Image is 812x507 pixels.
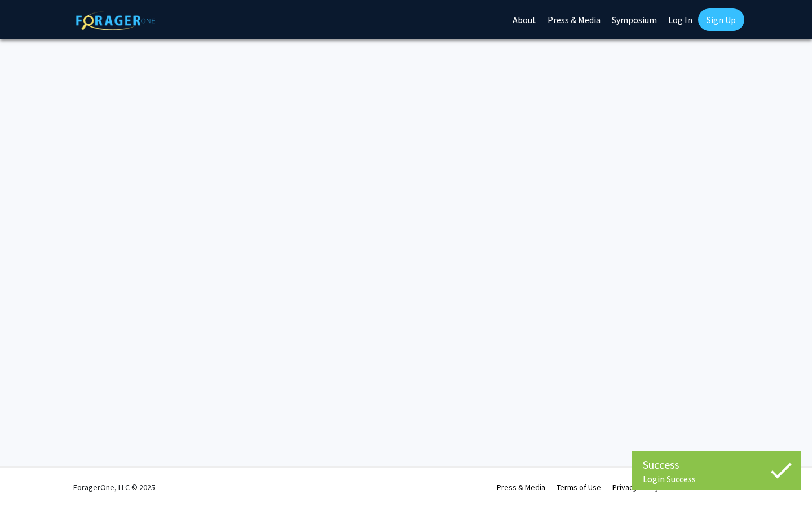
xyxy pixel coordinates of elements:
img: ForagerOne Logo [76,11,155,30]
a: Privacy Policy [612,482,659,492]
a: Terms of Use [557,482,601,492]
div: Success [643,456,789,473]
div: Login Success [643,473,789,484]
a: Sign Up [698,8,744,31]
div: ForagerOne, LLC © 2025 [73,468,155,507]
a: Press & Media [497,482,545,492]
